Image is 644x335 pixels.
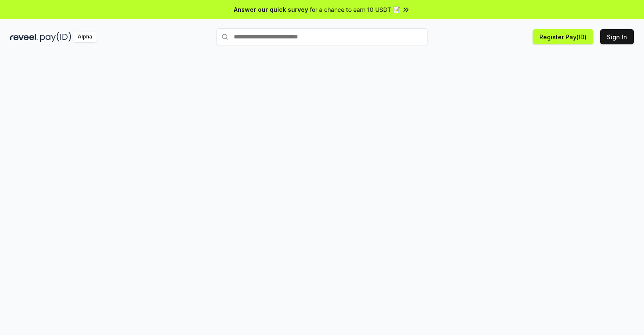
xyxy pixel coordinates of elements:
[10,32,38,42] img: reveel_dark
[600,29,634,44] button: Sign In
[310,5,400,14] span: for a chance to earn 10 USDT 📝
[533,29,593,44] button: Register Pay(ID)
[73,32,97,42] div: Alpha
[40,32,71,42] img: pay_id
[234,5,308,14] span: Answer our quick survey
